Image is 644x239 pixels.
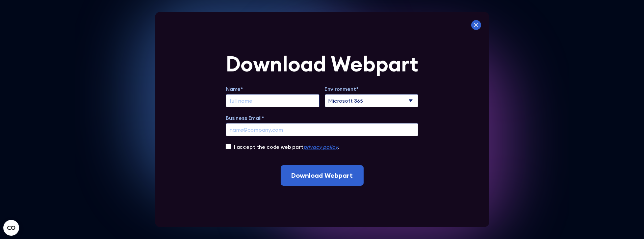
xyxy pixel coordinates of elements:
[281,165,364,186] input: Download Webpart
[325,85,419,93] label: Environment*
[3,220,19,236] button: Open CMP widget
[303,144,338,150] a: privacy policy
[226,123,418,136] input: name@company.com
[234,143,339,151] label: I accept the code web part .
[226,53,418,186] form: Extend Trial
[226,94,320,107] input: full name
[611,207,644,239] iframe: Chat Widget
[226,114,418,122] label: Business Email*
[226,53,418,74] div: Download Webpart
[226,85,320,93] label: Name*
